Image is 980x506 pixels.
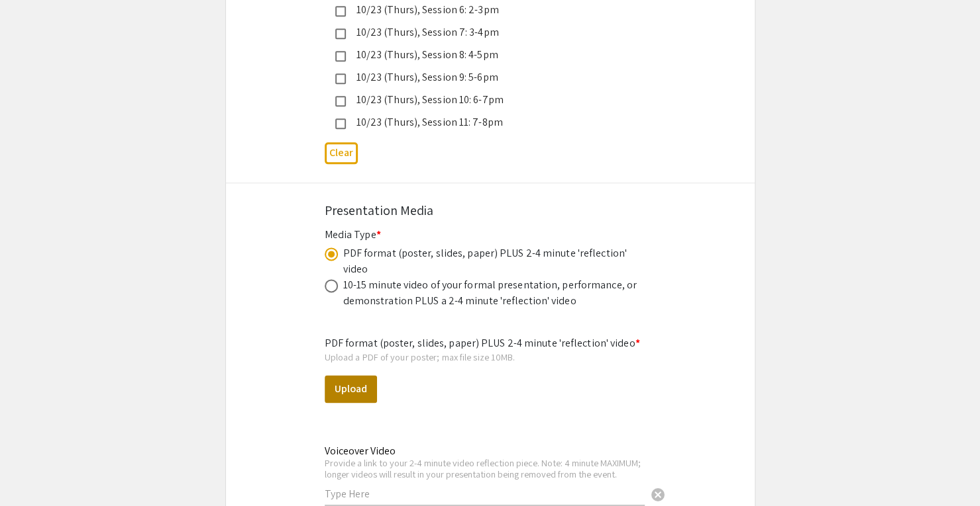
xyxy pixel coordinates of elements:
button: Upload [325,375,377,403]
div: 10-15 minute video of your formal presentation, performance, or demonstration PLUS a 2-4 minute '... [343,277,641,309]
span: cancel [650,487,666,503]
input: Type Here [325,487,645,501]
button: Clear [325,142,358,164]
mat-label: Voiceover Video [325,444,396,458]
div: 10/23 (Thurs), Session 9: 5-6pm [346,69,624,85]
div: Upload a PDF of your poster; max file size 10MB. [325,351,656,363]
div: PDF format (poster, slides, paper) PLUS 2-4 minute 'reflection' video [343,245,641,277]
div: Presentation Media [325,200,656,220]
div: 10/23 (Thurs), Session 8: 4-5pm [346,47,624,63]
div: 10/23 (Thurs), Session 7: 3-4pm [346,24,624,40]
div: Provide a link to your 2-4 minute video reflection piece. Note: 4 minute MAXIMUM; longer videos w... [325,457,645,480]
div: 10/23 (Thurs), Session 10: 6-7pm [346,92,624,108]
mat-label: Media Type [325,228,381,241]
div: 10/23 (Thurs), Session 6: 2-3pm [346,2,624,18]
div: 10/23 (Thurs), Session 11: 7-8pm [346,114,624,130]
iframe: Chat [10,446,56,496]
mat-label: PDF format (poster, slides, paper) PLUS 2-4 minute 'reflection' video [325,336,640,350]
